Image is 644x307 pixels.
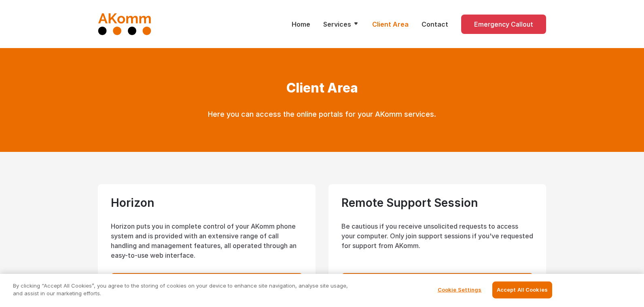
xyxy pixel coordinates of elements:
[13,282,354,298] p: By clicking “Accept All Cookies”, you agree to the storing of cookies on your device to enhance s...
[323,19,359,29] a: Services
[176,109,468,120] p: Here you can access the online portals for your AKomm services.
[434,282,485,298] button: Cookie Settings
[341,197,533,208] h3: Remote Support Session
[461,15,546,34] a: Emergency Callout
[292,19,310,29] a: Home
[111,273,303,292] a: Access Horizon
[111,197,303,208] h3: Horizon
[492,282,552,299] button: Accept All Cookies
[422,19,448,29] a: Contact
[98,13,152,35] img: AKomm
[111,221,303,260] li: Horizon puts you in complete control of your AKomm phone system and is provided with an extensive...
[372,19,409,29] a: Client Area
[176,80,468,96] h1: Client Area
[341,221,533,250] li: Be cautious if you receive unsolicited requests to access your computer. Only join support sessio...
[341,273,533,292] a: Join Remote Support Session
